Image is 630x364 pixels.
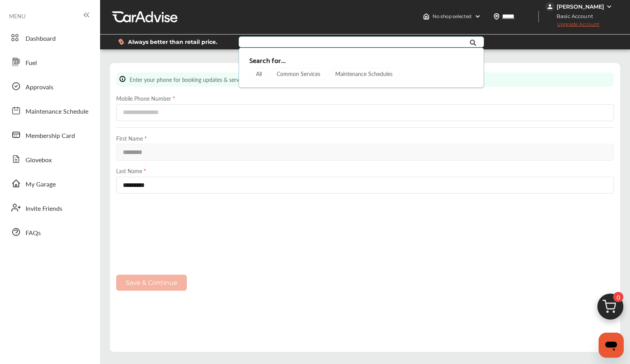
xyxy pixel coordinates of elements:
img: dollor_label_vector.a70140d1.svg [118,38,124,45]
a: FAQs [7,222,92,242]
span: No shop selected [433,13,471,20]
img: header-down-arrow.9dd2ce7d.svg [475,13,481,20]
a: Membership Card [7,125,92,145]
a: My Garage [7,173,92,194]
a: Fuel [7,52,92,72]
div: Enter your phone for booking updates & service approvals [116,72,614,87]
span: Always better than retail price. [128,39,217,45]
a: Invite Friends [7,197,92,218]
span: Approvals [26,82,53,92]
img: cart_icon.3d0951e8.svg [592,290,629,328]
iframe: Button to launch messaging window [599,333,624,358]
a: Common Services [270,68,327,80]
img: info-Icon.6181e609.svg [119,76,126,82]
span: Maintenance Schedule [26,107,88,117]
span: My Garage [26,179,56,190]
a: All [249,68,268,80]
span: 0 [613,292,623,302]
span: Fuel [26,58,37,68]
a: Glovebox [7,149,92,169]
span: MENU [9,13,26,19]
span: Glovebox [26,155,52,165]
label: Last Name [116,167,614,175]
span: FAQs [26,228,41,238]
div: Search for... [249,56,473,64]
img: header-home-logo.8d720a4f.svg [423,13,429,20]
span: Dashboard [26,34,56,44]
a: Dashboard [7,27,92,48]
span: Membership Card [26,131,75,141]
a: Maintenance Schedule [7,100,92,121]
label: First Name [116,134,614,142]
label: Mobile Phone Number [116,94,614,102]
a: Approvals [7,76,92,96]
a: Maintenance Schedules [329,68,399,80]
img: location_vector.a44bc228.svg [493,13,500,20]
span: Invite Friends [26,204,62,214]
